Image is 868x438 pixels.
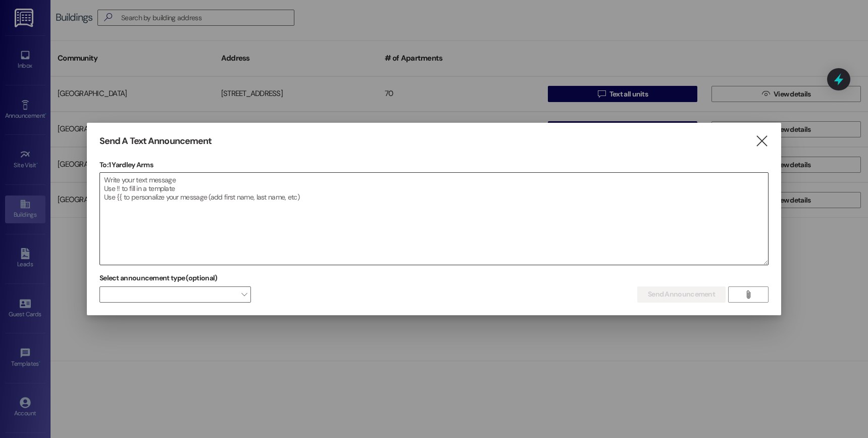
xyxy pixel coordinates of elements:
h3: Send A Text Announcement [99,135,212,147]
span: Send Announcement [648,289,715,300]
label: Select announcement type (optional) [99,270,218,286]
i:  [755,136,769,147]
i:  [744,290,752,299]
p: To: 1 Yardley Arms [99,160,769,170]
button: Send Announcement [637,286,726,303]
